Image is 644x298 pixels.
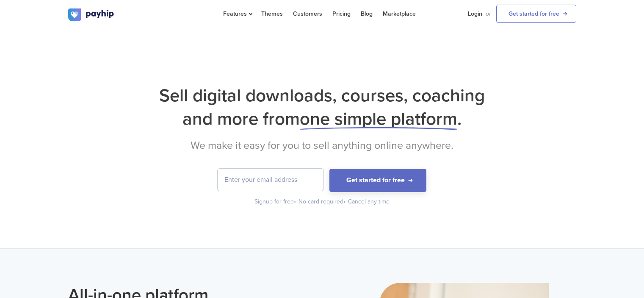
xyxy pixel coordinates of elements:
[68,139,576,152] h2: We make it easy for you to sell anything online anywhere.
[299,198,346,206] div: No card required
[68,8,115,21] img: logo.svg
[343,198,345,205] span: •
[496,5,576,23] a: Get started for free
[254,198,297,206] div: Signup for free
[68,84,576,131] h1: Sell digital downloads, courses, coaching and more from
[300,108,457,130] span: one simple platform
[457,108,462,130] span: .
[348,198,390,206] div: Cancel any time
[294,198,296,205] span: •
[223,10,251,17] span: Features
[218,169,323,191] input: Enter your email address
[329,169,426,192] button: Get started for free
